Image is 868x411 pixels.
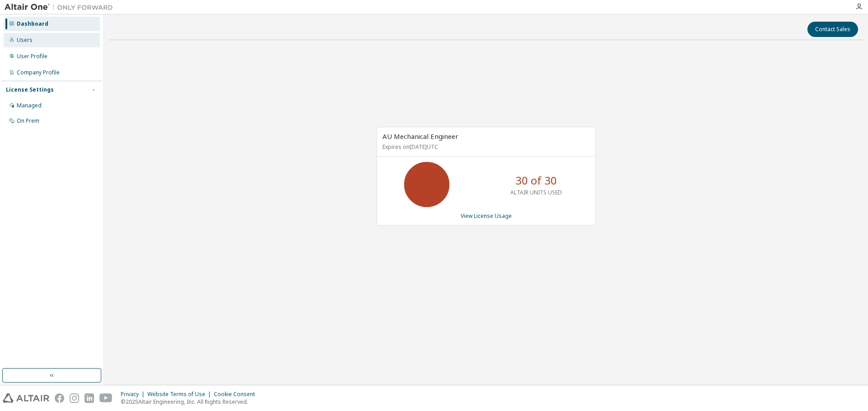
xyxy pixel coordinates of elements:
p: © 2025 Altair Engineering, Inc. All Rights Reserved. [121,398,260,406]
span: AU Mechanical Engineer [382,132,458,141]
p: Expires on [DATE] UTC [382,143,588,151]
div: Dashboard [17,20,48,28]
div: Users [17,37,33,44]
div: License Settings [6,86,54,93]
p: ALTAIR UNITS USED [510,189,562,196]
div: On Prem [17,117,39,125]
div: Company Profile [17,69,60,76]
div: User Profile [17,53,47,60]
img: instagram.svg [70,393,79,403]
img: Altair One [5,3,118,12]
img: linkedin.svg [85,393,94,403]
div: Managed [17,102,42,109]
img: altair_logo.svg [3,393,49,403]
div: Cookie Consent [214,391,260,398]
div: Website Terms of Use [147,391,214,398]
img: facebook.svg [55,393,64,403]
div: Privacy [121,391,147,398]
img: youtube.svg [99,393,113,403]
p: 30 of 30 [515,173,557,188]
a: View License Usage [461,212,512,220]
button: Contact Sales [807,22,858,37]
